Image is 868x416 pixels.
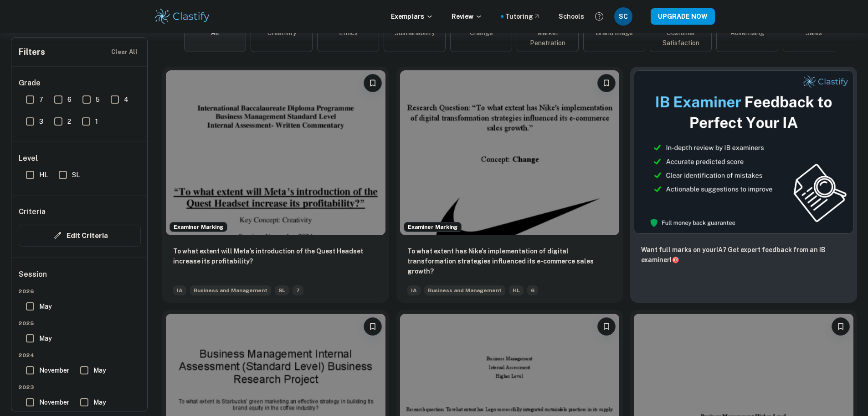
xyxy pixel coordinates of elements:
span: November [39,397,69,407]
button: Help and Feedback [591,9,607,24]
span: Examiner Marking [170,223,227,231]
span: 🎯 [672,256,679,263]
h6: Filters [19,46,45,58]
span: 5 [96,95,100,105]
span: Sales [806,28,822,38]
span: Examiner Marking [404,223,461,231]
span: 1 [95,116,98,126]
span: 7 [39,95,43,105]
span: Change [470,28,493,38]
span: Ethics [339,28,358,38]
span: Brand Image [596,28,633,38]
button: Bookmark [597,74,616,92]
button: Bookmark [364,74,382,92]
img: Business and Management IA example thumbnail: To what extent has Nike's implementation [400,70,620,235]
img: Clastify logo [154,7,211,26]
button: Bookmark [832,317,850,336]
span: SL [275,285,289,295]
span: Sustainability [395,28,435,38]
span: 4 [124,95,128,105]
span: 2025 [19,319,141,327]
a: ThumbnailWant full marks on yourIA? Get expert feedback from an IB examiner! [630,67,857,303]
span: All [211,28,219,38]
button: Bookmark [597,317,616,336]
span: SL [72,170,80,180]
span: HL [509,285,524,295]
span: HL [39,170,48,180]
p: Review [452,11,483,21]
h6: Level [19,153,141,164]
span: IA [407,285,421,295]
span: Market Penetration [521,28,575,48]
a: Schools [559,11,584,21]
span: 6 [527,285,538,295]
span: 7 [293,285,303,295]
img: Business and Management IA example thumbnail: To what extent will Meta’s introduction [166,70,385,235]
span: Customer Satisfaction [654,28,708,48]
span: 2026 [19,287,141,295]
a: Examiner MarkingBookmarkTo what extent will Meta’s introduction of the Quest Headset increase its... [162,67,389,303]
p: Want full marks on your IA ? Get expert feedback from an IB examiner! [641,245,846,265]
span: Advertising [730,28,764,38]
img: Thumbnail [634,70,853,234]
span: 2024 [19,351,141,359]
a: Tutoring [505,11,540,21]
button: Bookmark [364,317,382,336]
span: May [39,333,51,343]
h6: Grade [19,78,141,89]
span: November [39,365,69,375]
h6: SC [618,11,628,21]
a: Examiner MarkingBookmarkTo what extent has Nike's implementation of digital transformation strate... [396,67,623,303]
p: Exemplars [391,11,433,21]
span: May [39,301,51,311]
p: To what extent will Meta’s introduction of the Quest Headset increase its profitability? [173,246,378,266]
span: IA [173,285,186,295]
span: Business and Management [190,285,271,295]
h6: Criteria [19,206,46,217]
span: 3 [39,116,43,126]
button: Edit Criteria [19,225,141,247]
span: Creativity [267,28,296,38]
span: May [93,397,106,407]
span: 2 [67,116,71,126]
span: Business and Management [424,285,505,295]
span: 2023 [19,383,141,391]
span: 6 [67,95,72,105]
h6: Session [19,269,141,287]
button: SC [614,7,632,26]
p: To what extent has Nike's implementation of digital transformation strategies influenced its e-co... [407,246,612,276]
span: May [93,365,106,375]
button: UPGRADE NOW [651,8,715,25]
